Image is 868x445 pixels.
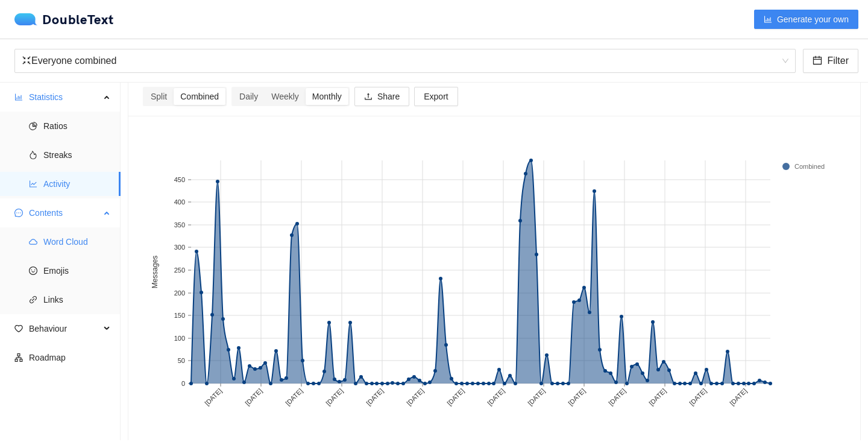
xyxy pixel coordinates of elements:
button: bar-chartGenerate your own [754,10,858,29]
text: [DATE] [405,387,425,407]
text: [DATE] [728,387,748,407]
text: 50 [178,357,185,364]
button: Export [414,87,458,106]
a: logoDoubleText [14,13,114,25]
text: [DATE] [244,387,263,407]
a: bar-chartGenerate your own [754,14,858,24]
img: logo [14,13,42,25]
div: Everyone combined [22,49,778,72]
span: heart [14,324,23,333]
button: uploadShare [354,87,409,106]
text: 350 [174,221,185,229]
text: 200 [174,289,185,297]
span: Word Cloud [43,230,111,254]
text: 450 [174,176,185,183]
span: link [29,295,37,304]
span: Contents [29,201,100,225]
text: Messages [151,256,159,289]
text: [DATE] [203,387,223,407]
span: Ratios [43,114,111,138]
text: [DATE] [324,387,344,407]
span: apartment [14,353,23,362]
text: [DATE] [526,387,546,407]
span: pie-chart [29,122,37,130]
text: 100 [174,335,185,342]
span: fire [29,151,37,159]
span: Behaviour [29,317,100,341]
text: 150 [174,312,185,319]
span: Share [377,90,400,103]
span: line-chart [29,180,37,188]
span: upload [364,92,373,102]
div: Weekly [265,88,306,105]
span: Emojis [43,259,111,283]
text: [DATE] [647,387,667,407]
span: bar-chart [764,15,772,25]
span: Export [424,90,448,103]
text: [DATE] [365,387,385,407]
text: 0 [181,380,185,387]
span: Activity [43,172,111,196]
text: [DATE] [284,387,304,407]
span: Filter [827,53,849,68]
div: Combined [174,88,225,105]
text: 300 [174,244,185,251]
span: Links [43,288,111,312]
text: [DATE] [445,387,465,407]
button: calendarFilter [803,49,858,73]
span: fullscreen-exit [22,55,31,65]
text: [DATE] [567,387,587,407]
text: [DATE] [688,387,708,407]
span: cloud [29,238,37,246]
text: [DATE] [486,387,506,407]
span: message [14,209,23,217]
span: Streaks [43,143,111,167]
div: Split [144,88,174,105]
text: 400 [174,198,185,206]
text: 250 [174,267,185,274]
div: DoubleText [14,13,114,25]
span: Everyone combined [22,49,788,72]
span: Statistics [29,85,100,109]
div: Daily [233,88,265,105]
span: calendar [813,55,822,67]
span: Roadmap [29,346,111,370]
text: [DATE] [607,387,627,407]
span: bar-chart [14,93,23,101]
span: Generate your own [777,13,849,26]
div: Monthly [306,88,348,105]
span: smile [29,267,37,275]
